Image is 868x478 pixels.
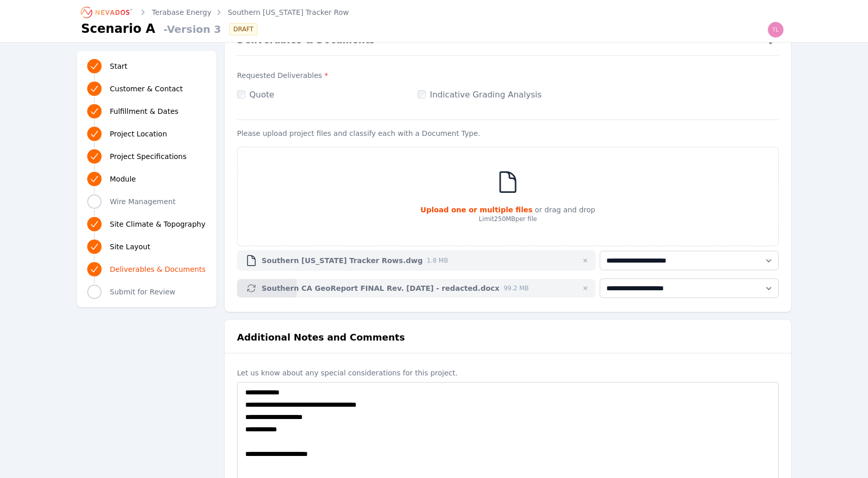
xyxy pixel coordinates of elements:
[237,128,779,147] div: Please upload project files and classify each with a Document Type.
[427,256,448,265] span: 1.8 MB
[504,284,529,292] span: 99.2 MB
[110,174,136,184] span: Module
[418,90,542,99] label: Indicative Grading Analysis
[237,330,405,345] h2: Additional Notes and Comments
[110,264,206,274] span: Deliverables & Documents
[421,215,596,223] p: Limit 250MB per file
[110,219,205,229] span: Site Climate & Topography
[767,22,784,38] img: tle@terabase.energy
[110,242,150,252] span: Site Layout
[237,90,245,98] input: Quote
[418,90,426,98] input: Indicative Grading Analysis
[228,7,349,17] a: Southern [US_STATE] Tracker Row
[229,23,258,35] div: DRAFT
[421,205,596,215] p: or drag and drop
[81,4,349,21] nav: Breadcrumb
[262,255,423,266] span: Southern [US_STATE] Tracker Rows.dwg
[110,106,179,116] span: Fulfillment & Dates
[160,22,221,36] span: - Version 3
[110,129,167,139] span: Project Location
[237,90,274,99] label: Quote
[110,287,175,297] span: Submit for Review
[87,57,206,301] nav: Progress
[110,196,175,207] span: Wire Management
[110,61,127,71] span: Start
[421,206,533,214] strong: Upload one or multiple files
[152,7,211,17] a: Terabase Energy
[262,283,500,293] span: Southern CA GeoReport FINAL Rev. [DATE] - redacted.docx
[110,151,187,162] span: Project Specifications
[237,70,779,81] label: Requested Deliverables
[237,147,779,246] div: Upload one or multiple files or drag and dropLimit250MBper file
[110,84,183,94] span: Customer & Contact
[237,368,779,378] label: Let us know about any special considerations for this project.
[81,21,155,37] h1: Scenario A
